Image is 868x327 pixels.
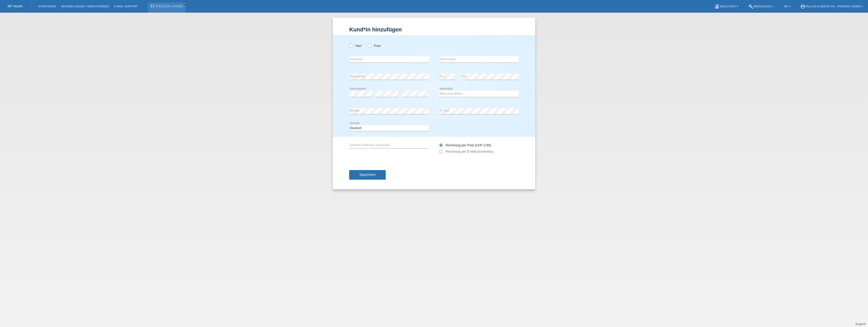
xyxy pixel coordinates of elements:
label: Herr [349,44,362,48]
button: Speichern [349,170,386,180]
i: account_circle [800,4,805,9]
a: [PERSON_NAME] [156,4,183,8]
a: DE ▾ [781,5,792,8]
label: Rechnung per Post (CHF 2.90) [439,143,491,147]
h1: Kund*in hinzufügen [349,26,519,33]
label: Rechnung per E-Mail (kostenlos) [439,150,493,153]
i: build [748,4,753,9]
input: Rechnung per E-Mail (kostenlos) [439,150,442,156]
a: Kund*innen [36,5,58,8]
a: buildWerkzeuge ▾ [746,5,776,8]
a: Support [855,322,866,326]
label: Frau [368,44,381,48]
input: Rechnung per Post (CHF 2.90) [439,143,442,150]
a: E-Mail Support [112,5,140,8]
i: close [184,2,187,4]
a: close [183,1,187,5]
a: account_circlePallas Kliniken AG - [PERSON_NAME] ▾ [798,5,865,8]
a: MF Health [8,4,23,8]
a: bookAnleitung ▾ [712,5,740,8]
input: Herr [349,44,353,47]
span: Speichern [359,173,376,177]
input: Frau [368,44,371,47]
a: Behandlungen / Abbuchungen [58,5,112,8]
i: book [714,4,719,9]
